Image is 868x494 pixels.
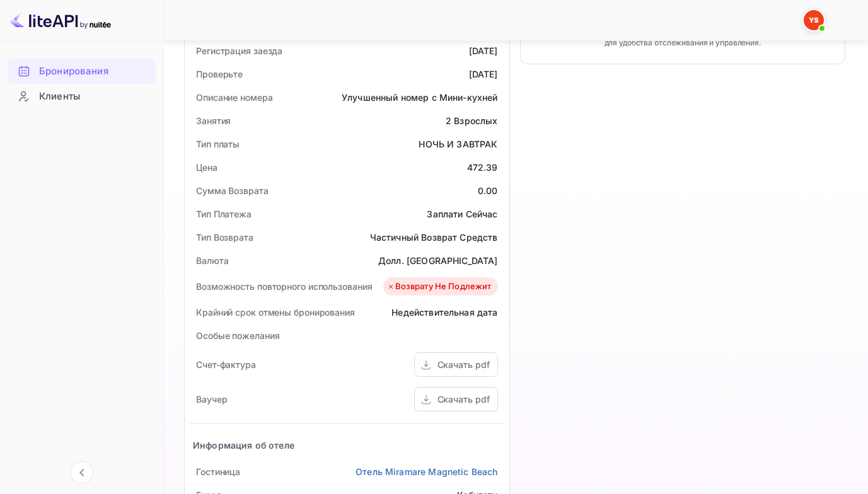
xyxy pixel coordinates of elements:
ya-tr-span: Клиенты [39,89,80,104]
ya-tr-span: 2 Взрослых [446,115,498,126]
ya-tr-span: Тип Платежа [196,209,252,219]
ya-tr-span: Заплати Сейчас [427,209,497,219]
ya-tr-span: Проверьте [196,69,243,79]
ya-tr-span: Валюта [196,255,228,266]
ya-tr-span: НОЧЬ И ЗАВТРАК [419,139,497,149]
ya-tr-span: Недействительная дата [391,307,497,318]
div: 0.00 [478,184,498,197]
div: 472.39 [467,161,498,174]
ya-tr-span: Сумма Возврата [196,185,269,196]
a: Клиенты [8,84,156,108]
ya-tr-span: Особые пожелания [196,330,279,341]
ya-tr-span: Бронирования [39,64,108,79]
ya-tr-span: Регистрация заезда [196,45,282,56]
img: Служба Поддержки Яндекса [804,10,824,30]
img: Логотип LiteAPI [10,10,111,30]
ya-tr-span: Крайний срок отмены бронирования [196,307,355,318]
ya-tr-span: Гостиница [196,466,240,477]
ya-tr-span: Описание номера [196,92,273,103]
ya-tr-span: Информация об отеле [193,440,294,451]
ya-tr-span: Ваучер [196,394,227,405]
ya-tr-span: Тип Возврата [196,232,253,243]
ya-tr-span: Отель Miramare Magnetic Beach [356,466,497,477]
ya-tr-span: Счет-фактура [196,359,256,370]
div: [DATE] [469,44,498,57]
ya-tr-span: Цена [196,162,217,173]
ya-tr-span: Занятия [196,115,231,126]
ya-tr-span: Скачать pdf [437,359,490,370]
ya-tr-span: Долл. [GEOGRAPHIC_DATA] [378,255,497,266]
ya-tr-span: Тип платы [196,139,240,149]
ya-tr-span: Возможность повторного использования [196,281,372,292]
div: [DATE] [469,67,498,81]
ya-tr-span: Улучшенный номер с Мини-кухней [342,92,498,103]
div: Бронирования [8,59,156,84]
div: Скачать pdf [437,393,490,406]
ya-tr-span: Частичный Возврат Средств [370,232,498,243]
a: Бронирования [8,59,156,83]
div: Клиенты [8,84,156,109]
button: Свернуть навигацию [71,461,93,484]
a: Отель Miramare Magnetic Beach [356,465,497,478]
ya-tr-span: Возврату не подлежит [395,280,492,293]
